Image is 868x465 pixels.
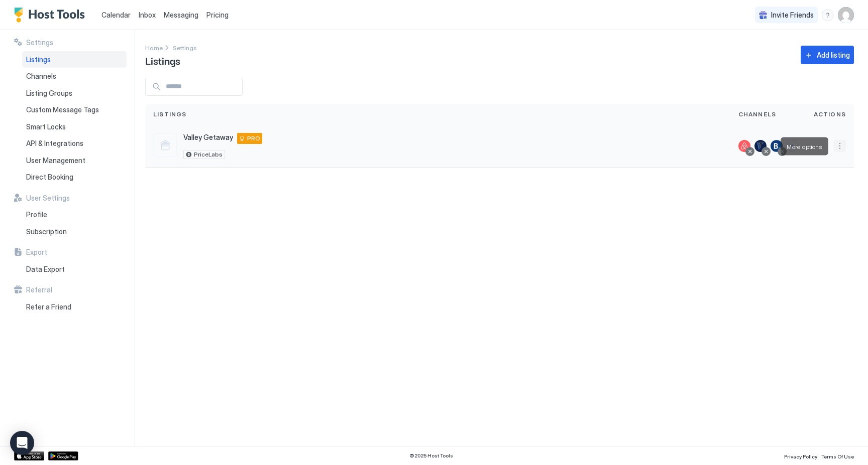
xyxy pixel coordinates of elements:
a: Settings [173,42,197,53]
span: Actions [814,110,846,119]
a: Calendar [101,10,131,20]
span: Referral [26,285,52,294]
a: Profile [22,206,127,223]
div: menu [834,140,846,152]
span: Channels [26,72,56,81]
a: Privacy Policy [784,450,817,461]
span: Custom Message Tags [26,105,99,114]
span: Export [26,248,47,257]
a: Terms Of Use [821,450,854,461]
span: Settings [173,44,197,52]
span: Settings [26,38,53,47]
a: Home [145,42,163,53]
a: API & Integrations [22,135,127,152]
a: Data Export [22,261,127,278]
span: User Settings [26,194,70,203]
button: Add listing [801,46,854,64]
a: Listings [22,51,127,68]
div: Breadcrumb [173,42,197,53]
span: Listing Groups [26,89,72,98]
a: Google Play Store [48,451,78,460]
span: Refer a Friend [26,302,71,312]
span: Channels [738,110,777,119]
span: Pricing [206,11,229,20]
span: Data Export [26,265,65,274]
button: More options [834,140,846,152]
a: Refer a Friend [22,298,127,316]
div: Breadcrumb [145,42,163,53]
a: Custom Message Tags [22,101,127,118]
span: Smart Locks [26,122,66,131]
span: Home [145,44,163,52]
input: Input Field [162,78,242,95]
span: Direct Booking [26,173,73,182]
span: API & Integrations [26,139,83,148]
a: Host Tools Logo [14,8,89,23]
a: Listing Groups [22,85,127,102]
span: Messaging [164,11,198,19]
span: Invite Friends [771,11,814,20]
div: menu [822,9,834,21]
a: Smart Locks [22,118,127,135]
a: User Management [22,152,127,169]
span: Subscription [26,227,67,236]
a: Inbox [139,10,156,20]
span: Listings [145,53,180,68]
a: Subscription [22,223,127,240]
div: Add listing [817,50,850,60]
span: Terms Of Use [821,453,854,459]
span: Valley Getaway [183,133,233,142]
span: Calendar [101,11,131,19]
div: Open Intercom Messenger [10,431,34,455]
span: © 2025 Host Tools [409,452,453,459]
a: Channels [22,68,127,85]
span: Privacy Policy [784,453,817,459]
span: Inbox [139,11,156,19]
span: More options [787,143,822,150]
span: User Management [26,156,85,165]
a: Direct Booking [22,169,127,186]
span: Listings [153,110,187,119]
div: User profile [838,7,854,23]
span: Profile [26,210,47,219]
a: Messaging [164,10,198,20]
span: Listings [26,55,51,64]
span: PRO [247,134,260,143]
a: App Store [14,451,44,460]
